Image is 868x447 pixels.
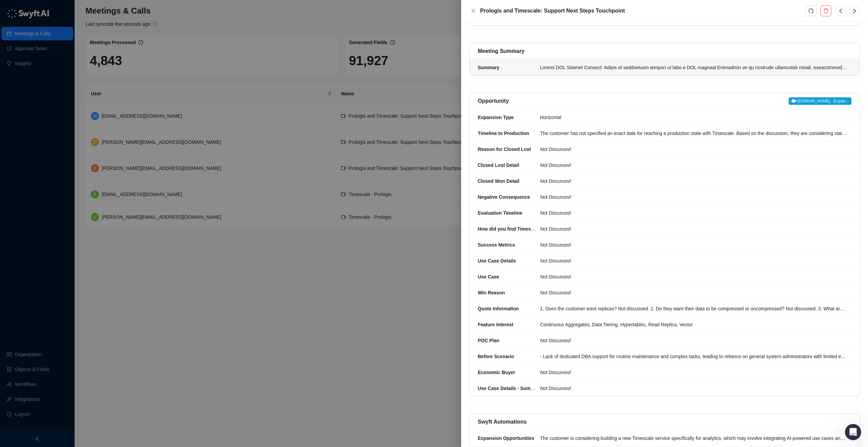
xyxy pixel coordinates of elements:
strong: Expansion Type [478,115,514,120]
strong: Economic Buyer [478,370,515,375]
span: redo [808,8,814,14]
strong: Closed Won Detail [478,178,519,184]
span: close [471,8,476,14]
i: Not Discussed [540,338,571,343]
span: right [852,8,857,14]
span: Messages [55,229,81,233]
strong: Negative Consequence [478,194,530,200]
div: 1. Does the customer want replicas? Not discussed. 2. Do they want their data to be compressed or... [540,305,847,312]
h1: Messages [50,3,87,14]
span: Home [16,229,29,233]
div: The customer is considering building a new Timescale service specifically for analytics, which ma... [540,434,847,442]
div: Horizontal [540,114,847,121]
i: Not Discussed [540,274,571,279]
strong: How did you find Timescale? [478,226,543,232]
button: Help [91,212,136,239]
strong: Use Case Details [478,258,516,264]
strong: Expansion Opportunities [478,435,534,441]
span: Help [107,229,118,233]
div: - Lack of dedicated DBA support for routine maintenance and complex tasks, leading to reliance on... [540,353,847,360]
h5: Swyft Automations [478,418,527,426]
i: Not Discussed [540,370,571,375]
strong: Use Case Details - Summarized [478,386,549,391]
i: Not Discussed [540,178,571,184]
i: Not Discussed [540,290,571,295]
strong: Evaluation Timeline [478,210,522,216]
strong: Reason for Closed Lost [478,147,531,152]
i: Not Discussed [540,226,571,232]
strong: Timeline to Production [478,131,529,136]
img: Profile image for Swyft [8,23,21,37]
div: Swyft [24,30,37,37]
i: Not Discussed [540,258,571,264]
i: Not Discussed [540,210,571,216]
div: Continuous Aggregates, Data Tiering, Hypertables, Read Replica, Vector [540,321,847,328]
i: Not Discussed [540,147,571,152]
button: Send us a message [31,191,104,205]
div: • [DATE] [39,30,58,37]
i: Not Discussed [540,162,571,168]
div: Loremi DOL Sitamet Consect: Adipis el seddoeiusm tempori ut labo e DOL magnaal Enimadmin ve qu no... [540,64,847,71]
button: Close [469,7,477,15]
strong: Before Scenario [478,354,514,359]
strong: Use Case [478,274,499,279]
strong: POC Plan [478,338,499,343]
strong: Quote Information [478,306,519,311]
i: Not Discussed [540,386,571,391]
strong: Summary [478,65,499,70]
i: Not Discussed [540,242,571,248]
iframe: Intercom live chat [845,424,861,440]
h5: Meeting Summary [478,47,525,55]
span: Likewise! [24,23,46,29]
h5: Prologis and Timescale: Support Next Steps Touchpoint [480,7,806,15]
button: Messages [45,212,90,239]
strong: Feature Interest [478,322,513,327]
strong: Success Metrics [478,242,515,248]
strong: Win Reason [478,290,505,295]
i: Not Discussed [540,194,571,200]
span: delete [823,8,829,14]
h5: Opportunity [478,97,509,105]
div: The customer has not specified an exact date for reaching a production state with Timescale. Base... [540,130,847,137]
strong: Closed Lost Detail [478,162,519,168]
span: left [838,8,844,14]
a: [DOMAIN_NAME] - Expan... [789,97,851,105]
